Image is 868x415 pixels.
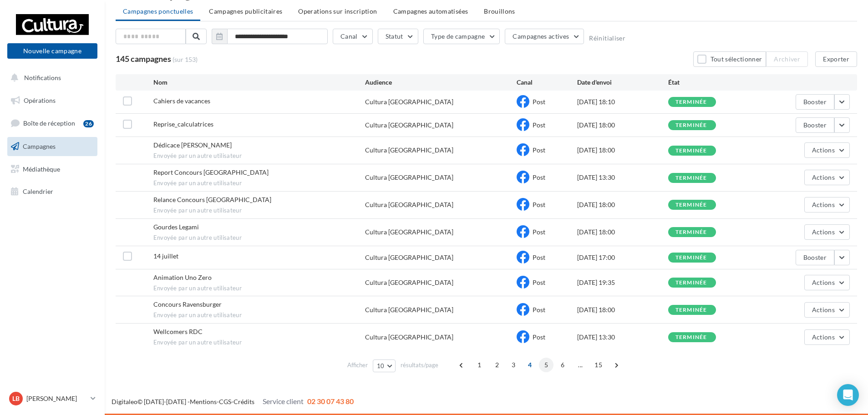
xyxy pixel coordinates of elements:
span: Envoyée par un autre utilisateur [153,207,365,215]
span: Brouillons [484,7,515,15]
button: Actions [804,197,850,213]
a: CGS [219,398,231,405]
span: Relance Concours Ravensburger [153,196,271,203]
span: Envoyée par un autre utilisateur [153,339,365,347]
div: terminée [675,255,707,261]
div: Cultura [GEOGRAPHIC_DATA] [365,121,453,130]
span: 14 juillet [153,252,178,260]
button: Type de campagne [423,29,500,44]
div: terminée [675,175,707,181]
span: © [DATE]-[DATE] - - - [112,398,354,405]
span: Calendrier [23,187,53,195]
div: terminée [675,202,707,208]
div: terminée [675,307,707,313]
span: Actions [812,228,835,236]
button: Booster [796,94,834,110]
span: Dédicace Maia Hoti [153,141,232,149]
button: Archiver [766,51,808,67]
div: État [668,78,759,87]
div: Cultura [GEOGRAPHIC_DATA] [365,253,453,262]
div: [DATE] 17:00 [577,253,668,262]
a: Boîte de réception26 [5,113,99,133]
a: Médiathèque [5,160,99,179]
a: Calendrier [5,182,99,201]
button: Tout sélectionner [693,51,766,67]
a: Digitaleo [112,398,137,405]
div: terminée [675,334,707,340]
div: [DATE] 19:35 [577,278,668,287]
a: Mentions [190,398,217,405]
span: Service client [263,397,304,405]
div: Cultura [GEOGRAPHIC_DATA] [365,228,453,237]
span: Post [533,121,545,129]
div: Audience [365,78,517,87]
div: [DATE] 13:30 [577,333,668,342]
div: terminée [675,122,707,128]
button: Actions [804,142,850,158]
span: Post [533,253,545,261]
span: Animation Uno Zero [153,273,212,281]
div: Cultura [GEOGRAPHIC_DATA] [365,146,453,155]
button: Statut [378,29,418,44]
span: Afficher [347,361,368,369]
button: Réinitialiser [589,35,625,42]
span: résultats/page [401,361,438,369]
span: Envoyée par un autre utilisateur [153,284,365,293]
span: Actions [812,201,835,208]
div: terminée [675,148,707,154]
span: Actions [812,146,835,154]
span: 4 [523,358,537,372]
span: Médiathèque [23,165,60,172]
div: terminée [675,280,707,286]
span: Actions [812,306,835,314]
span: 2 [490,358,504,372]
span: Actions [812,173,835,181]
span: Post [533,228,545,236]
button: Exporter [815,51,857,67]
span: Post [533,306,545,314]
button: Nouvelle campagne [7,43,97,59]
div: [DATE] 18:00 [577,121,668,130]
button: Actions [804,302,850,318]
span: 6 [555,358,570,372]
span: Actions [812,278,835,286]
span: Report Concours Ravensburger [153,168,269,176]
span: Campagnes actives [513,32,569,40]
span: Post [533,173,545,181]
button: Actions [804,329,850,345]
span: Opérations [24,96,56,104]
span: Concours Ravensburger [153,300,222,308]
div: Cultura [GEOGRAPHIC_DATA] [365,200,453,209]
span: Notifications [24,74,61,81]
span: Operations sur inscription [298,7,377,15]
button: Actions [804,275,850,290]
span: Gourdes Legami [153,223,199,231]
div: Cultura [GEOGRAPHIC_DATA] [365,333,453,342]
span: Post [533,333,545,341]
a: Opérations [5,91,99,110]
div: terminée [675,229,707,235]
span: Post [533,201,545,208]
div: terminée [675,99,707,105]
span: Envoyée par un autre utilisateur [153,179,365,187]
span: Post [533,98,545,106]
div: Cultura [GEOGRAPHIC_DATA] [365,173,453,182]
span: Boîte de réception [23,119,75,127]
span: 145 campagnes [116,54,171,64]
button: 10 [373,359,396,372]
div: Canal [517,78,577,87]
span: Campagnes [23,142,56,150]
div: [DATE] 18:10 [577,97,668,106]
button: Campagnes actives [505,29,584,44]
div: [DATE] 18:00 [577,305,668,314]
div: [DATE] 13:30 [577,173,668,182]
span: 15 [591,358,606,372]
div: 26 [83,120,94,127]
div: [DATE] 18:00 [577,228,668,237]
div: Nom [153,78,365,87]
span: Wellcomers RDC [153,328,203,335]
span: ... [573,358,588,372]
span: Post [533,146,545,154]
span: Reprise_calculatrices [153,120,213,128]
span: 1 [472,358,487,372]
